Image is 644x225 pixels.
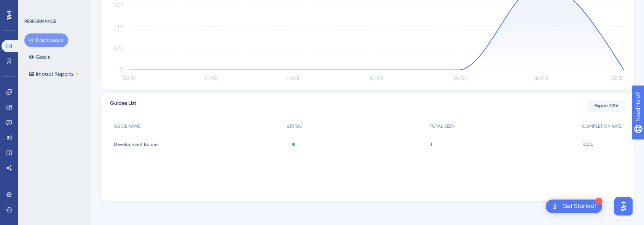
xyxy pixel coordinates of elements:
div: 1 [595,198,602,204]
button: Export CSV [587,100,625,112]
div: Get Started! [563,202,596,211]
div: Open Get Started! checklist, remaining modules: 1 [546,200,602,213]
tspan: [DATE] [370,76,383,81]
button: Dashboard [24,33,68,47]
div: PERFORMANCE [24,18,56,24]
tspan: [DATE] [453,76,465,81]
span: Need Help? [18,2,48,11]
tspan: [DATE] [535,76,548,81]
tspan: [DATE] [287,76,300,81]
tspan: [DATE] [611,76,623,81]
button: Goals [24,50,54,64]
tspan: [DATE] [205,76,218,81]
tspan: 1.5 [118,24,123,29]
span: Development Banner [114,141,159,147]
tspan: 2.25 [115,2,123,8]
div: BETA [75,72,82,76]
span: STATUS [287,123,302,129]
span: 3 [430,141,432,147]
tspan: 0.75 [114,46,123,51]
span: Export CSV [595,103,618,109]
span: 100% [582,141,593,147]
span: Guides List [110,99,136,112]
span: GUIDE NAME [114,123,140,129]
tspan: 0 [120,67,123,73]
button: Impact ReportsBETA [24,67,86,81]
img: launcher-image-alternative-text [550,202,560,211]
span: TOTAL SEEN [430,123,454,129]
iframe: UserGuiding AI Assistant Launcher [612,195,635,218]
span: COMPLETION RATE [582,123,622,129]
tspan: [DATE] [123,76,135,81]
